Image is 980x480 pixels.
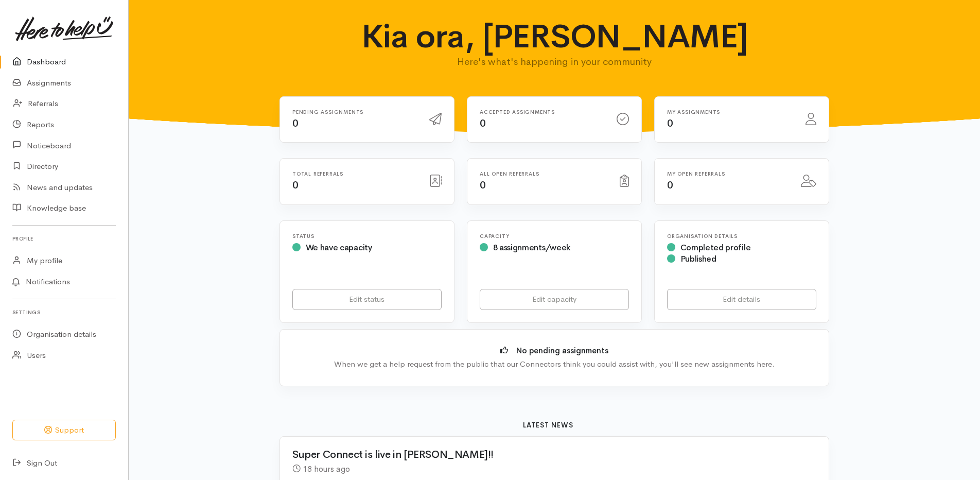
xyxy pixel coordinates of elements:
[295,358,813,370] div: When we get a help request from the public that our Connectors think you could assist with, you'l...
[292,171,417,177] h6: Total referrals
[480,179,486,192] span: 0
[292,289,442,310] a: Edit status
[480,233,629,239] h6: Capacity
[292,109,417,115] h6: Pending assignments
[480,117,486,130] span: 0
[680,253,716,264] span: Published
[480,289,629,310] a: Edit capacity
[680,242,751,253] span: Completed profile
[292,179,299,192] span: 0
[667,179,673,192] span: 0
[12,305,116,319] h6: Settings
[306,242,372,253] span: We have capacity
[292,117,299,130] span: 0
[354,19,755,55] h1: Kia ora, [PERSON_NAME]
[480,109,604,115] h6: Accepted assignments
[12,232,116,246] h6: Profile
[303,464,350,474] time: 18 hours ago
[292,449,804,460] h2: Super Connect is live in [PERSON_NAME]!!
[523,421,573,430] b: Latest news
[12,420,116,441] button: Support
[667,117,673,130] span: 0
[667,233,816,239] h6: Organisation Details
[667,289,816,310] a: Edit details
[480,171,607,177] h6: All open referrals
[516,346,608,355] b: No pending assignments
[292,233,442,239] h6: Status
[354,55,755,69] p: Here's what's happening in your community
[667,171,789,177] h6: My open referrals
[493,242,570,253] span: 8 assignments/week
[667,109,793,115] h6: My assignments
